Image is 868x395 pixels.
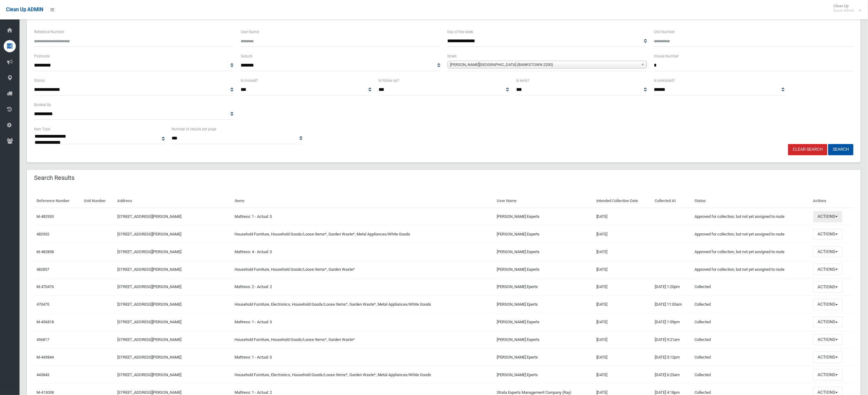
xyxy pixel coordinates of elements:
td: Collected [692,366,811,384]
a: M-443844 [36,355,54,359]
a: 443843 [36,373,49,377]
th: User Name [494,194,594,208]
a: M-456818 [36,320,54,324]
a: Clear Search [788,144,827,155]
td: [DATE] 11:03am [652,296,692,313]
button: Actions [813,264,842,275]
label: Suburb [241,53,252,60]
a: 482932 [36,232,49,236]
th: Unit Number [81,194,115,208]
td: [DATE] 9:21am [652,331,692,349]
td: [PERSON_NAME] Experts [494,313,594,331]
a: [STREET_ADDRESS][PERSON_NAME] [117,249,181,254]
td: Mattress: 4 - Actual: 0 [232,243,494,261]
td: [PERSON_NAME] Experts [494,331,594,349]
td: [DATE] [594,366,653,384]
label: Number of results per page [172,126,217,132]
td: [DATE] [594,225,653,243]
td: Collected [692,313,811,331]
label: Item Type [34,126,50,132]
a: [STREET_ADDRESS][PERSON_NAME] [117,355,181,359]
td: [PERSON_NAME] Eperts [494,349,594,366]
label: Postcode [34,53,50,60]
label: Reference Number [34,29,64,35]
label: User Name [241,29,259,35]
td: Household Furniture, Household Goods/Loose Items*, Garden Waste* [232,261,494,278]
td: Approved for collection, but not yet assigned to route [692,261,811,278]
label: Day of the week [448,29,473,35]
th: Address [115,194,232,208]
label: Status [34,77,45,84]
label: Is missed? [241,77,258,84]
td: [PERSON_NAME] Experts [494,261,594,278]
a: 456817 [36,337,49,342]
label: House Number [654,53,679,60]
td: Collected [692,331,811,349]
header: Search Results [27,172,82,184]
th: Actions [811,194,853,208]
td: [PERSON_NAME] Experts [494,243,594,261]
button: Actions [813,334,842,345]
small: Super Admin [833,8,854,13]
th: Items [232,194,494,208]
button: Actions [813,369,842,380]
td: Household Furniture, Household Goods/Loose Items*, Garden Waste* [232,331,494,349]
td: [DATE] [594,278,653,296]
td: [PERSON_NAME] Experts [494,225,594,243]
td: Collected [692,278,811,296]
a: [STREET_ADDRESS][PERSON_NAME] [117,390,181,395]
a: [STREET_ADDRESS][PERSON_NAME] [117,302,181,307]
span: Clean Up [830,4,860,13]
td: [PERSON_NAME] Eperts [494,366,594,384]
span: Clean Up ADMIN [6,7,43,12]
a: [STREET_ADDRESS][PERSON_NAME] [117,214,181,219]
a: 470475 [36,302,49,307]
td: [PERSON_NAME] Eperts [494,296,594,313]
a: M-470476 [36,284,54,289]
a: M-482933 [36,214,54,219]
td: Collected [692,296,811,313]
td: Approved for collection, but not yet assigned to route [692,208,811,225]
label: Is early? [516,77,530,84]
a: [STREET_ADDRESS][PERSON_NAME] [117,267,181,272]
a: [STREET_ADDRESS][PERSON_NAME] [117,320,181,324]
a: [STREET_ADDRESS][PERSON_NAME] [117,284,181,289]
td: [DATE] 1:20pm [652,278,692,296]
a: 482857 [36,267,49,272]
td: [DATE] [594,296,653,313]
label: Is follow up? [379,77,399,84]
label: Unit Number [654,29,675,35]
td: Mattress: 1 - Actual: 0 [232,349,494,366]
td: [PERSON_NAME] Experts [494,208,594,225]
td: Household Furniture, Electronics, Household Goods/Loose Items*, Garden Waste*, Metal Appliances/W... [232,296,494,313]
td: Mattress: 1 - Actual: 0 [232,208,494,225]
td: Mattress: 1 - Actual: 0 [232,313,494,331]
td: [DATE] [594,208,653,225]
td: Household Furniture, Household Goods/Loose Items*, Garden Waste*, Metal Appliances/White Goods [232,225,494,243]
button: Search [828,144,853,155]
td: [DATE] 3:12pm [652,349,692,366]
td: Approved for collection, but not yet assigned to route [692,225,811,243]
a: [STREET_ADDRESS][PERSON_NAME] [117,337,181,342]
td: [DATE] [594,349,653,366]
th: Collected At [652,194,692,208]
button: Actions [813,281,842,293]
button: Actions [813,352,842,363]
td: [DATE] [594,261,653,278]
a: M-413038 [36,390,54,395]
label: Is oversized? [654,77,675,84]
td: [DATE] 1:59pm [652,313,692,331]
th: Status [692,194,811,208]
td: [DATE] [594,331,653,349]
td: [DATE] [594,243,653,261]
span: [PERSON_NAME][GEOGRAPHIC_DATA] (BANKSTOWN 2200) [450,61,639,68]
th: Reference Number [34,194,81,208]
td: Approved for collection, but not yet assigned to route [692,243,811,261]
td: [DATE] 6:23am [652,366,692,384]
button: Actions [813,299,842,310]
a: [STREET_ADDRESS][PERSON_NAME] [117,232,181,236]
button: Actions [813,229,842,240]
label: Street [448,53,457,60]
th: Intended Collection Date [594,194,653,208]
td: Mattress: 2 - Actual: 2 [232,278,494,296]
